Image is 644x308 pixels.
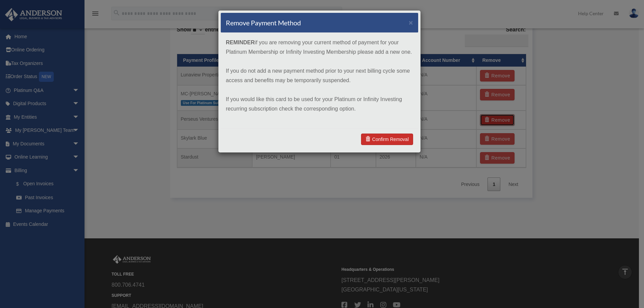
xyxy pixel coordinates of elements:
[226,40,255,45] strong: REMINDER
[226,18,301,27] h4: Remove Payment Method
[221,33,418,128] div: if you are removing your current method of payment for your Platinum Membership or Infinity Inves...
[226,95,413,114] p: If you would like this card to be used for your Platinum or Infinity Investing recurring subscrip...
[361,134,413,145] a: Confirm Removal
[409,19,413,26] button: ×
[226,66,413,85] p: If you do not add a new payment method prior to your next billing cycle some access and benefits ...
